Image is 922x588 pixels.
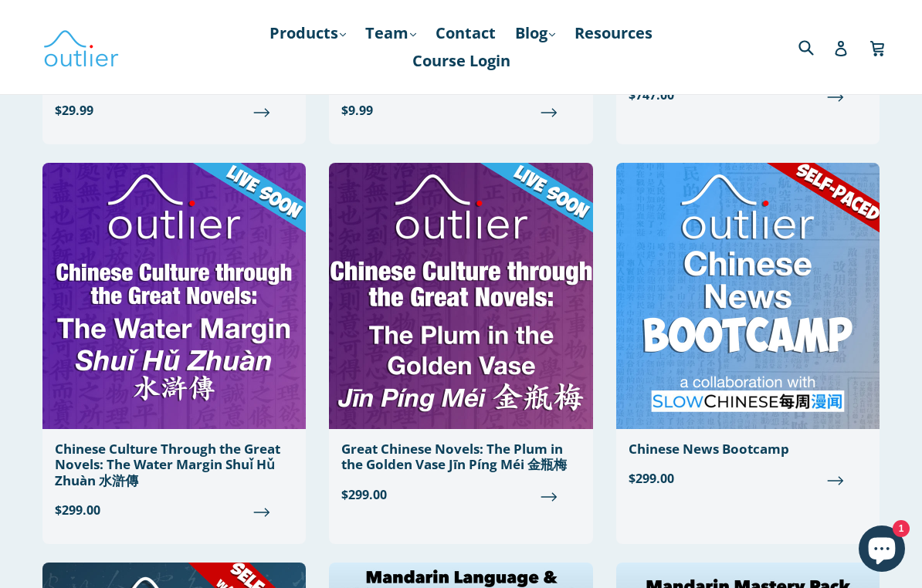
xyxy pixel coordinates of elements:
img: Chinese Culture Through the Great Novels: The Water Margin Shuǐ Hǔ Zhuàn 水滸傳 [42,163,306,429]
a: Chinese Culture Through the Great Novels: The Water Margin Shuǐ Hǔ Zhuàn 水滸傳 $299.00 [42,163,306,532]
img: Chinese News Bootcamp [616,163,880,429]
span: $299.00 [55,501,293,519]
a: Products [262,19,354,47]
a: Resources [567,19,660,47]
img: Great Chinese Novels: The Plum in the Golden Vase Jīn Píng Méi 金瓶梅 [329,163,592,429]
a: Course Login [405,47,518,75]
a: Great Chinese Novels: The Plum in the Golden Vase Jīn Píng Méi 金瓶梅 $299.00 [329,163,592,516]
span: $299.00 [341,485,580,504]
a: Team [358,19,424,47]
span: $9.99 [341,101,580,120]
img: Outlier Linguistics [42,25,120,69]
div: Chinese Culture Through the Great Novels: The Water Margin Shuǐ Hǔ Zhuàn 水滸傳 [55,441,293,488]
div: Great Chinese Novels: The Plum in the Golden Vase Jīn Píng Méi 金瓶梅 [341,441,580,473]
inbox-online-store-chat: Shopify online store chat [854,525,910,576]
span: $299.00 [629,469,867,488]
div: Chinese News Bootcamp [629,441,867,457]
a: Blog [507,19,563,47]
a: Chinese News Bootcamp $299.00 [616,163,880,500]
a: Contact [428,19,503,47]
input: Search [795,31,837,63]
span: $29.99 [55,101,293,120]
